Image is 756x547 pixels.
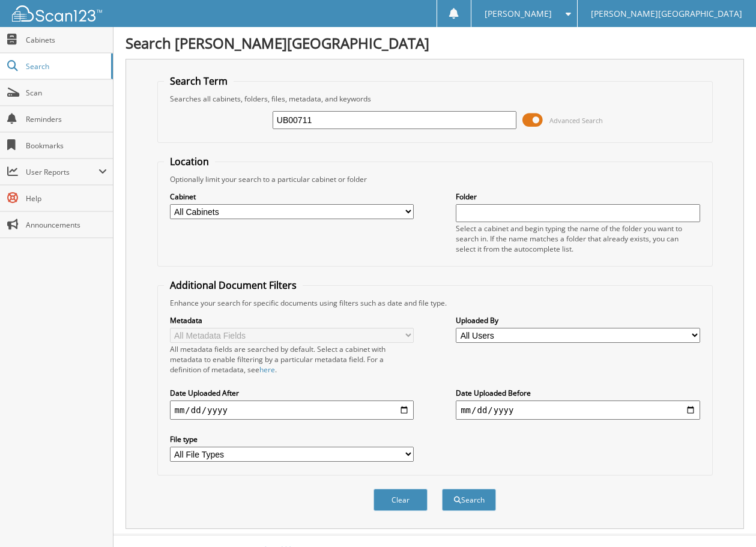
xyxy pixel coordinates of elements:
[26,114,107,124] span: Reminders
[456,223,700,254] div: Select a cabinet and begin typing the name of the folder you want to search in. If the name match...
[26,35,107,45] span: Cabinets
[26,193,107,204] span: Help
[164,279,303,292] legend: Additional Document Filters
[26,88,107,98] span: Scan
[456,388,700,398] label: Date Uploaded Before
[373,489,428,511] button: Clear
[456,315,700,325] label: Uploaded By
[12,5,102,22] img: scan123-logo-white.svg
[170,315,414,325] label: Metadata
[164,74,234,88] legend: Search Term
[170,400,414,420] input: start
[125,33,744,53] h1: Search [PERSON_NAME][GEOGRAPHIC_DATA]
[591,10,742,17] span: [PERSON_NAME][GEOGRAPHIC_DATA]
[26,61,105,71] span: Search
[485,10,552,17] span: [PERSON_NAME]
[164,298,706,308] div: Enhance your search for specific documents using filters such as date and file type.
[26,167,98,177] span: User Reports
[26,220,107,230] span: Announcements
[456,192,700,202] label: Folder
[456,400,700,420] input: end
[170,192,414,202] label: Cabinet
[26,141,107,151] span: Bookmarks
[170,388,414,398] label: Date Uploaded After
[164,94,706,104] div: Searches all cabinets, folders, files, metadata, and keywords
[259,364,275,375] a: here
[696,489,756,547] iframe: Chat Widget
[549,116,603,125] span: Advanced Search
[164,155,215,168] legend: Location
[164,174,706,184] div: Optionally limit your search to a particular cabinet or folder
[170,344,414,375] div: All metadata fields are searched by default. Select a cabinet with metadata to enable filtering b...
[442,489,496,511] button: Search
[170,434,414,444] label: File type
